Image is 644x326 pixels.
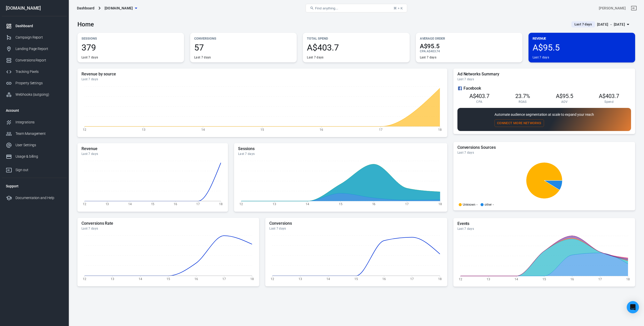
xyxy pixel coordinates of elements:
[570,278,574,281] tspan: 16
[306,202,309,206] tspan: 14
[493,203,494,206] span: -
[15,154,63,159] div: Usage & billing
[81,152,224,156] div: Last 7 days
[83,202,86,206] tspan: 12
[457,85,631,91] div: Facebook
[167,277,170,281] tspan: 15
[269,226,443,231] div: Last 7 days
[463,203,476,206] p: Unknown
[2,162,67,176] a: Sign out
[81,55,98,59] div: Last 7 days
[15,131,63,136] div: Team Management
[111,277,114,281] tspan: 13
[469,93,490,99] span: A$403.7
[2,117,67,128] a: Integrations
[222,277,226,281] tspan: 17
[239,202,243,206] tspan: 12
[354,277,358,281] tspan: 15
[2,55,67,66] a: Conversions Report
[561,100,568,104] span: AOV
[250,277,254,281] tspan: 18
[2,43,67,55] a: Landing Page Report
[515,278,518,281] tspan: 14
[2,180,67,192] li: Support
[438,277,442,281] tspan: 18
[194,55,211,59] div: Last 7 days
[326,277,330,281] tspan: 14
[83,128,86,131] tspan: 12
[485,203,492,206] p: other
[459,278,462,281] tspan: 12
[196,202,200,206] tspan: 17
[533,36,631,41] p: Revenue
[15,46,63,52] div: Landing Page Report
[420,43,518,49] span: A$95.5
[420,55,436,59] div: Last 7 days
[299,277,302,281] tspan: 13
[628,2,640,14] a: Sign out
[2,32,67,43] a: Campaign Report
[15,35,63,40] div: Campaign Report
[515,93,530,99] span: 23.7%
[339,202,342,206] tspan: 15
[542,278,546,281] tspan: 15
[15,195,63,201] div: Documentation and Help
[604,100,614,104] span: Spend
[533,43,631,52] span: A$95.5
[476,203,477,206] span: -
[556,93,573,99] span: A$95.5
[15,23,63,29] div: Dashboard
[410,277,414,281] tspan: 17
[15,58,63,63] div: Conversions Report
[15,167,63,173] div: Sign out
[106,202,109,206] tspan: 13
[151,202,155,206] tspan: 15
[219,202,223,206] tspan: 18
[519,100,526,104] span: ROAS
[405,202,409,206] tspan: 17
[420,36,518,41] p: Average Order
[487,278,490,281] tspan: 13
[627,301,639,313] div: Open Intercom Messenger
[572,22,594,27] span: Last 7 days
[269,221,443,226] h5: Conversions
[533,55,549,59] div: Last 7 days
[379,128,383,131] tspan: 17
[77,21,94,28] h3: Home
[597,21,625,28] div: [DATE] － [DATE]
[238,146,443,151] h5: Sessions
[142,128,145,131] tspan: 13
[306,4,407,12] button: Find anything...⌘ + K
[438,202,442,206] tspan: 18
[457,72,631,77] h5: Ad Networks Summary
[81,226,255,231] div: Last 7 days
[382,277,386,281] tspan: 16
[81,36,180,41] p: Sessions
[194,36,293,41] p: Conversions
[598,278,602,281] tspan: 17
[2,20,67,32] a: Dashboard
[2,151,67,162] a: Usage & billing
[2,77,67,89] a: Property Settings
[2,104,67,117] li: Account
[81,72,443,77] h5: Revenue by source
[2,66,67,77] a: Tracking Pixels
[201,128,205,131] tspan: 14
[567,20,635,29] button: Last 7 days[DATE] － [DATE]
[315,6,338,10] span: Find anything...
[238,152,443,156] div: Last 7 days
[128,202,132,206] tspan: 14
[2,6,67,10] div: [DOMAIN_NAME]
[105,5,133,11] span: chrisgmorrison.com
[83,277,86,281] tspan: 12
[626,278,630,281] tspan: 18
[81,221,255,226] h5: Conversions Rate
[174,202,177,206] tspan: 16
[15,142,63,148] div: User Settings
[15,69,63,74] div: Tracking Pixels
[139,277,142,281] tspan: 14
[81,146,224,151] h5: Revenue
[15,80,63,86] div: Property Settings
[393,6,403,10] div: ⌘ + K
[81,43,180,52] span: 379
